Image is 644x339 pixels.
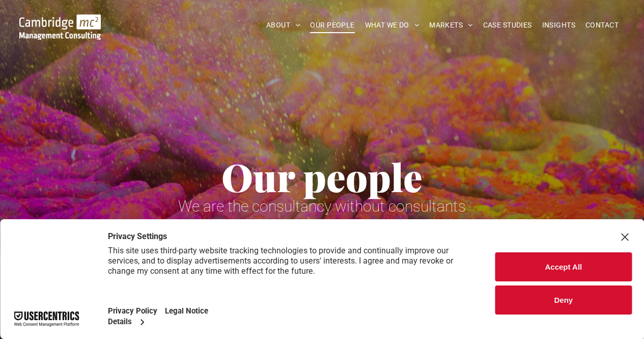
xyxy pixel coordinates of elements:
span: Our people [221,151,423,202]
a: INSIGHTS [537,17,580,33]
a: Your Business Transformed | Cambridge Management Consulting [19,16,101,27]
img: Go to Homepage [19,14,101,40]
a: ABOUT [261,17,305,33]
a: CASE STUDIES [478,17,537,33]
span: We are the consultancy without consultants [178,197,466,215]
a: CONTACT [580,17,624,33]
a: WHAT WE DO [360,17,425,33]
a: MARKETS [424,17,478,33]
a: OUR PEOPLE [305,17,359,33]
